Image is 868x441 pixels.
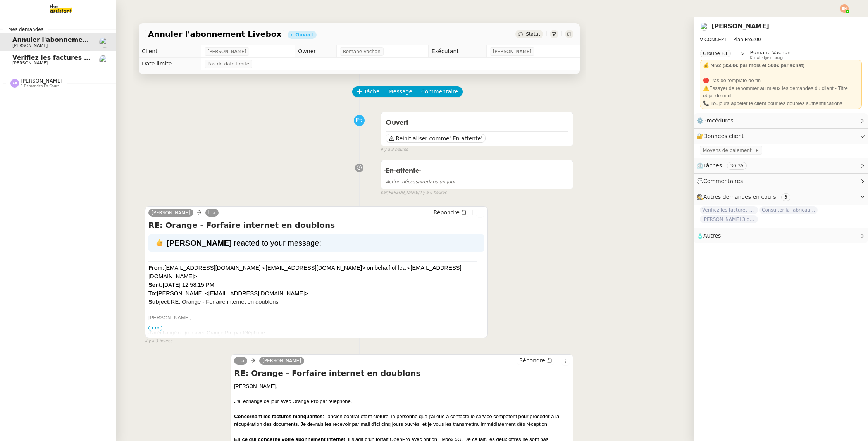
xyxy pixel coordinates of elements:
[697,194,794,200] span: 🕵️
[697,178,746,184] span: 💬
[417,86,463,97] button: Commentaire
[352,86,384,97] button: Tâche
[750,50,791,55] span: Romane Vachon
[752,37,761,42] span: 300
[703,146,754,154] span: Moyens de paiement
[208,60,250,68] span: Pas de date limite
[12,36,119,43] span: Annuler l'abonnement Livebox
[145,338,172,345] span: il y a 3 heures
[148,326,162,331] span: •••
[700,50,731,57] nz-tag: Groupe F.1
[381,189,446,196] small: [PERSON_NAME]
[99,37,110,48] img: users%2Ff7AvM1H5WROKDkFYQNHz8zv46LV2%2Favatar%2Ffa026806-15e4-4312-a94b-3cc825a940eb
[234,413,570,428] div: : l’ancien contrat étant clôturé, la personne que j’ai eue a contacté le service compétent pour p...
[148,329,484,337] div: J’ai échangé ce jour avec Orange Pro par téléphone.
[697,132,747,141] span: 🔐
[694,158,868,173] div: ⏲️Tâches 30:35
[697,233,721,239] span: 🧴
[139,45,201,58] td: Client
[700,215,758,223] span: [PERSON_NAME] 3 devis de ménage
[148,299,171,305] b: Subject:
[386,134,486,143] button: Réinitialiser comme' En attente'
[517,356,555,365] button: Répondre
[703,133,744,139] span: Données client
[700,206,758,214] span: Vérifiez les factures manquantes et contactez le service d'eau
[295,33,313,37] div: Ouvert
[703,233,721,239] span: Autres
[12,54,230,61] span: Vérifiez les factures manquantes et contactez le service d'eau
[148,282,163,288] b: Sent:
[234,413,322,419] strong: Concernant les factures manquantes
[703,62,804,68] strong: 💰 Niv2 (3500€ par mois et 500€ par achat)
[493,48,532,55] span: [PERSON_NAME]
[750,56,786,60] span: Knowledge manager
[21,78,62,84] span: [PERSON_NAME]
[694,189,868,205] div: 🕵️Autres demandes en cours 3
[700,22,708,31] img: users%2Ff7AvM1H5WROKDkFYQNHz8zv46LV2%2Favatar%2Ffa026806-15e4-4312-a94b-3cc825a940eb
[234,398,570,405] div: J’ai échangé ce jour avec Orange Pro par téléphone.
[386,179,427,184] span: Action nécessaire
[694,174,868,189] div: 💬Commentaires
[12,60,48,65] span: [PERSON_NAME]
[703,178,743,184] span: Commentaires
[733,37,752,42] span: Plan Pro
[431,208,469,217] button: Répondre
[694,129,868,144] div: 🔐Données client
[343,48,381,55] span: Romane Vachon
[700,37,727,42] span: V CONCEPT
[237,358,244,363] span: lea
[148,220,484,231] h4: RE: Orange - Forfaire internet en doublons
[694,113,868,128] div: ⚙️Procédures
[155,238,165,248] img: like
[234,382,570,390] div: [PERSON_NAME],
[526,31,540,37] span: Statut
[703,84,859,100] div: ⚠️Essayer de renommer au mieux les demandes du client - Titre = objet de mail
[364,87,380,96] span: Tâche
[165,239,232,247] span: [PERSON_NAME]
[386,179,456,184] span: dans un jour
[396,134,449,142] span: Réinitialiser comme
[389,87,412,96] span: Message
[12,43,48,48] span: [PERSON_NAME]
[434,208,460,216] span: Répondre
[750,50,791,60] app-user-label: Knowledge manager
[697,116,737,125] span: ⚙️
[381,146,408,153] span: il y a 3 heures
[234,239,321,247] span: reacted to your message:
[208,210,215,215] span: lea
[840,4,849,13] img: svg
[519,357,545,364] span: Répondre
[148,209,193,216] a: [PERSON_NAME]
[759,206,818,214] span: Consulter la fabrication des pièces de tôlerie
[703,100,859,107] div: 📞 Toujours appeler le client pour les doubles authentifications
[10,79,19,88] img: svg
[148,265,165,271] b: From:
[694,228,868,243] div: 🧴Autres
[259,357,304,364] a: [PERSON_NAME]
[703,194,776,200] span: Autres demandes en cours
[711,22,769,30] a: [PERSON_NAME]
[148,265,462,305] font: [EMAIL_ADDRESS][DOMAIN_NAME] <[EMAIL_ADDRESS][DOMAIN_NAME]> on behalf of lea <[EMAIL_ADDRESS][DOM...
[386,167,419,174] span: En attente
[99,55,110,65] img: users%2Ff7AvM1H5WROKDkFYQNHz8zv46LV2%2Favatar%2Ffa026806-15e4-4312-a94b-3cc825a940eb
[703,77,859,84] div: 🔴 Pas de template de fin
[697,162,753,169] span: ⏲️
[740,50,744,60] span: &
[386,119,408,126] span: Ouvert
[148,290,157,296] b: To:
[139,58,201,70] td: Date limite
[781,193,790,201] nz-tag: 3
[148,314,484,322] div: [PERSON_NAME],
[419,189,447,196] span: il y a 6 heures
[703,117,734,124] span: Procédures
[421,87,458,96] span: Commentaire
[428,45,486,58] td: Exécutant
[384,86,417,97] button: Message
[208,48,246,55] span: [PERSON_NAME]
[381,189,387,196] span: par
[295,45,337,58] td: Owner
[727,162,747,170] nz-tag: 30:35
[3,26,48,33] span: Mes demandes
[703,162,722,169] span: Tâches
[21,84,59,88] span: 3 demandes en cours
